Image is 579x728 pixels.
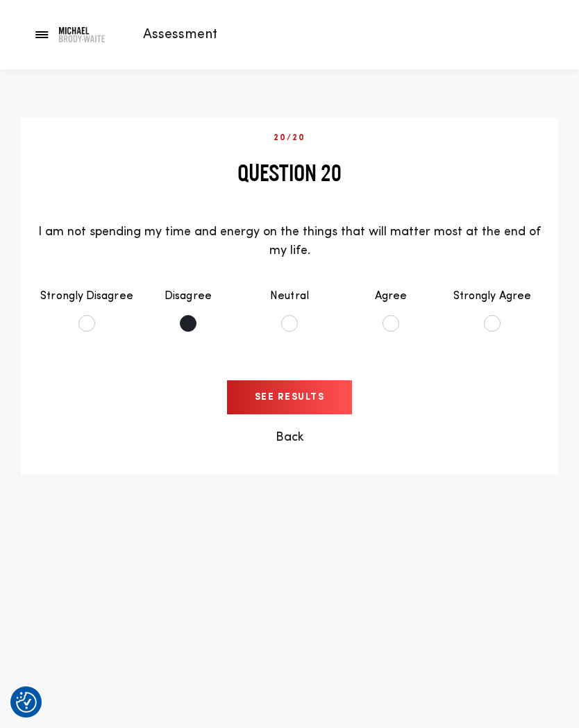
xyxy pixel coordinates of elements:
[35,132,544,144] p: 20/20
[40,291,133,302] span: Strongly Disagree
[375,291,407,302] span: Agree
[270,291,309,302] span: Neutral
[129,24,217,45] p: Assessment
[16,692,37,713] img: Revisit consent button
[165,291,212,302] span: Disagree
[47,428,532,447] p: Back
[16,692,37,713] button: Consent Preferences
[35,223,544,260] p: I am not spending my time and energy on the things that will matter most at the end of my life.
[49,158,530,188] h3: Question 20
[453,291,531,302] span: Strongly Agree
[227,380,353,414] input: See Results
